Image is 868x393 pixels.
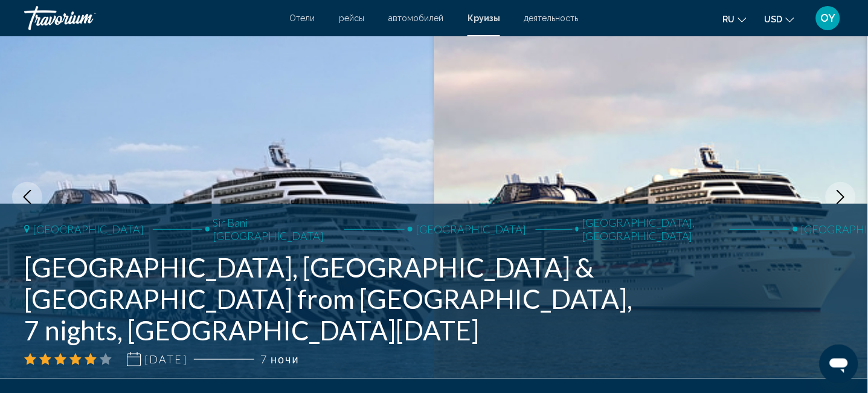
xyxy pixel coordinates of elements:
[388,13,443,23] a: автомобилей
[144,352,188,366] span: [DATE]
[12,182,42,212] button: Previous image
[582,216,721,242] span: [GEOGRAPHIC_DATA], [GEOGRAPHIC_DATA]
[812,5,844,31] button: User Menu
[765,10,794,28] button: Change currency
[33,222,144,236] span: [GEOGRAPHIC_DATA]
[24,6,277,30] a: Travorium
[260,352,300,366] span: 7 ночи
[765,15,783,24] span: USD
[24,252,651,346] h1: [GEOGRAPHIC_DATA], [GEOGRAPHIC_DATA] & [GEOGRAPHIC_DATA] from [GEOGRAPHIC_DATA], 7 nights, [GEOGR...
[289,13,315,23] a: Отели
[468,13,500,23] a: Круизы
[416,222,527,236] span: [GEOGRAPHIC_DATA]
[723,15,735,24] span: ru
[524,13,579,23] a: деятельность
[826,182,856,212] button: Next image
[213,216,335,242] span: Sir Bani [GEOGRAPHIC_DATA]
[821,12,836,24] span: OY
[339,13,364,23] a: рейсы
[723,10,747,28] button: Change language
[820,345,858,383] iframe: Кнопка запуска окна обмена сообщениями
